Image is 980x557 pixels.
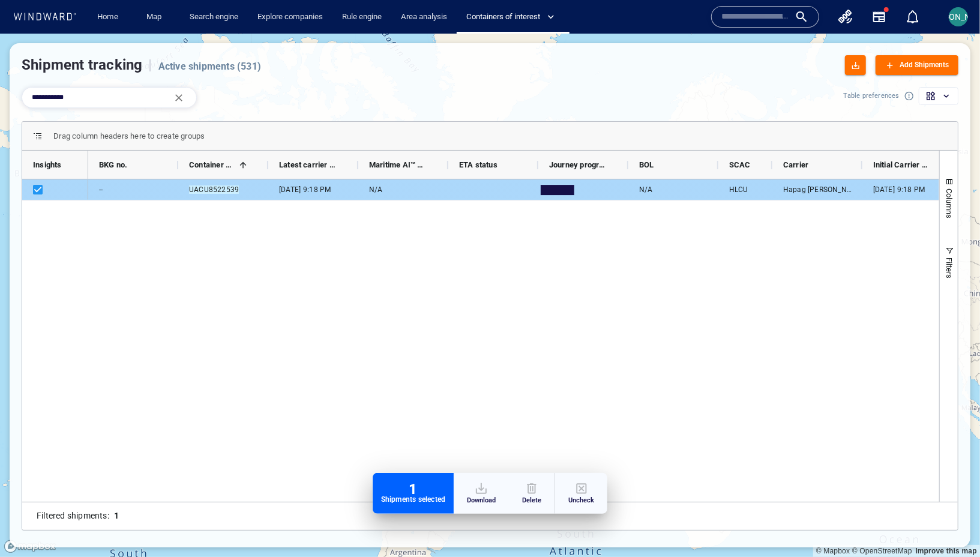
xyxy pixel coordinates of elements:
button: Uncheck [558,475,605,511]
p: Table preferences [844,91,900,101]
span: Columns [945,188,954,218]
a: Rule engine [337,7,386,28]
span: Containers of interest [466,10,555,24]
a: Explore companies [253,7,328,28]
a: Home [93,7,124,28]
p: Uncheck [568,496,594,505]
span: [DATE] [873,184,895,195]
span: Maritime AI™ Predictive ETA [369,160,428,169]
span: BKG no. [99,160,127,169]
span: SCAC [729,160,751,169]
span: 9:18 pm [897,184,925,195]
div: Row Groups [53,131,205,140]
span: BOL [639,160,654,169]
div: Notification center [906,10,920,24]
button: Delete [511,475,552,511]
p: Download [467,496,496,505]
h6: Filtered shipments : [37,510,109,523]
a: Map [142,7,170,28]
span: HLCU [729,185,748,194]
span: [DATE] [279,184,301,195]
div: -- [99,184,103,195]
h5: 1 [381,483,446,495]
p: Shipments selected [381,495,446,504]
span: Initial Carrier ETD [873,160,932,169]
span: Insights [33,160,62,169]
a: Area analysis [396,7,452,28]
div: Add Shipments [897,56,951,74]
div: Press SPACE to deselect this row. [22,179,88,200]
span: Drag column headers here to create groups [53,131,205,140]
span: ETA status [459,160,498,169]
p: Delete [522,496,541,505]
span: Filters [945,257,954,278]
p: N/A [639,184,653,195]
span: Carrier [783,160,808,169]
a: Search engine [185,7,243,28]
span: Container no. [189,160,235,169]
span: Journey progress [549,160,608,169]
p: N/A [369,184,383,195]
mark: UACU8522539 [189,185,239,194]
span: Latest carrier ETD/ATD [279,160,338,169]
iframe: Chat [929,503,971,548]
button: Download [456,475,507,511]
h5: Shipment tracking [22,55,142,74]
span: 9:18 pm [303,184,331,195]
h6: Active shipments ( 531 ) [158,58,261,75]
h6: 1 [114,511,119,520]
h5: | [142,55,158,74]
span: Hapag [PERSON_NAME] [783,185,864,194]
